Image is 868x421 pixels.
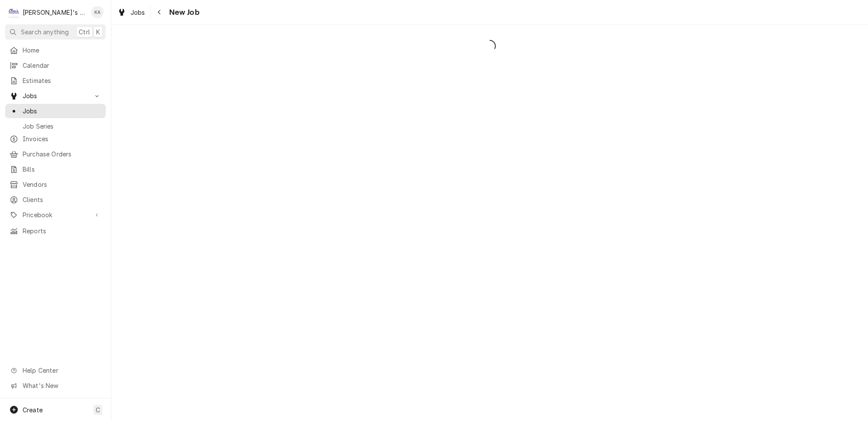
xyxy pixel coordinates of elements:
[23,165,101,174] span: Bills
[5,378,106,393] a: Go to What's New
[23,180,101,189] span: Vendors
[5,208,106,222] a: Go to Pricebook
[5,162,106,176] a: Bills
[130,8,145,17] span: Jobs
[5,119,106,133] a: Job Series
[23,149,101,159] span: Purchase Orders
[5,73,106,88] a: Estimates
[23,46,101,55] span: Home
[23,366,100,375] span: Help Center
[23,106,101,116] span: Jobs
[23,134,101,143] span: Invoices
[79,27,90,36] span: Ctrl
[96,27,100,36] span: K
[23,406,43,414] span: Create
[21,27,69,36] span: Search anything
[5,24,106,40] button: Search anythingCtrlK
[5,89,106,103] a: Go to Jobs
[23,122,101,131] span: Job Series
[111,37,868,55] span: Loading...
[5,147,106,161] a: Purchase Orders
[8,6,20,18] div: C
[23,381,100,390] span: What's New
[153,5,167,19] button: Navigate back
[23,91,88,100] span: Jobs
[5,177,106,192] a: Vendors
[5,192,106,207] a: Clients
[5,104,106,118] a: Jobs
[23,226,101,235] span: Reports
[8,6,20,18] div: Clay's Refrigeration's Avatar
[91,6,103,18] div: Korey Austin's Avatar
[114,5,149,20] a: Jobs
[91,6,103,18] div: KA
[23,8,87,17] div: [PERSON_NAME]'s Refrigeration
[23,195,101,204] span: Clients
[96,405,100,414] span: C
[5,132,106,146] a: Invoices
[5,58,106,73] a: Calendar
[5,363,106,378] a: Go to Help Center
[23,61,101,70] span: Calendar
[23,210,88,219] span: Pricebook
[167,7,200,18] span: New Job
[5,224,106,238] a: Reports
[5,43,106,57] a: Home
[23,76,101,85] span: Estimates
